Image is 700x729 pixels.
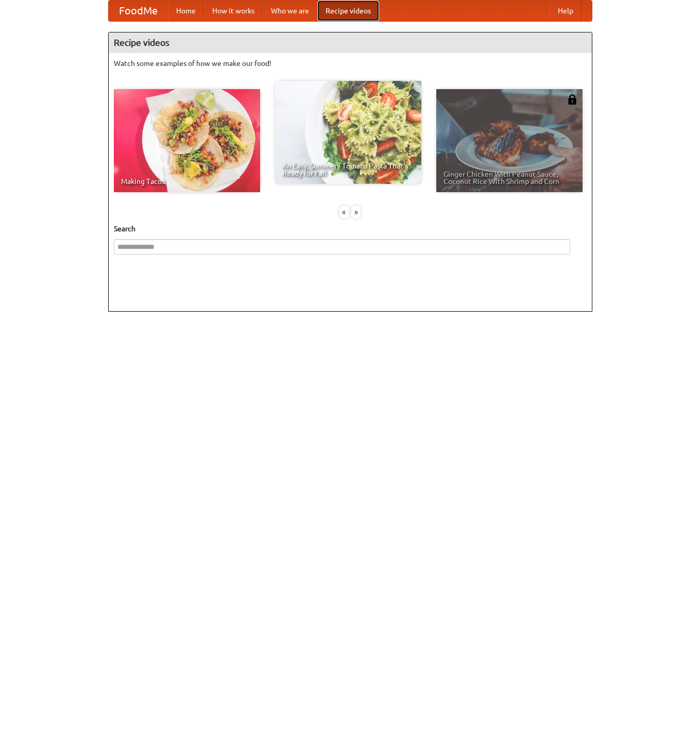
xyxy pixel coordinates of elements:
a: How it works [204,1,263,21]
a: Home [168,1,204,21]
h5: Search [114,224,587,234]
a: Recipe videos [317,1,379,21]
a: Making Tacos [114,89,260,192]
div: » [351,206,361,218]
div: « [339,206,349,218]
a: Help [550,1,582,21]
span: An Easy, Summery Tomato Pasta That's Ready for Fall [282,162,414,177]
a: Who we are [263,1,317,21]
a: FoodMe [109,1,168,21]
p: Watch some examples of how we make our food! [114,58,587,69]
span: Making Tacos [121,178,253,185]
a: An Easy, Summery Tomato Pasta That's Ready for Fall [275,81,421,184]
h4: Recipe videos [109,32,592,53]
img: 483408.png [567,94,577,105]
